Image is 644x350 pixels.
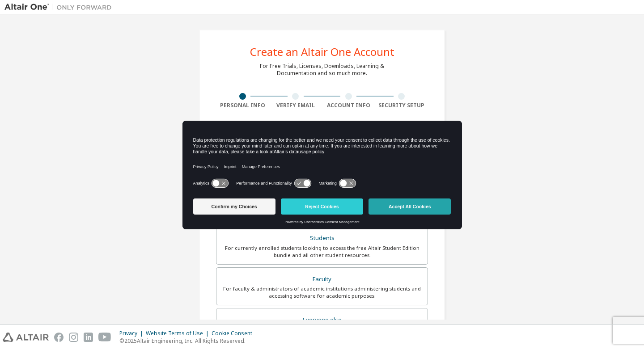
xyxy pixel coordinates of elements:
[222,232,422,245] div: Students
[250,46,394,57] div: Create an Altair One Account
[375,102,428,109] div: Security Setup
[260,63,384,77] div: For Free Trials, Licenses, Downloads, Learning & Documentation and so much more.
[146,330,212,337] div: Website Terms of Use
[54,333,64,342] img: facebook.svg
[222,314,422,326] div: Everyone else
[222,245,422,259] div: For currently enrolled students looking to access the free Altair Student Edition bundle and all ...
[69,333,78,342] img: instagram.svg
[222,273,422,286] div: Faculty
[3,333,49,342] img: altair_logo.svg
[119,330,146,337] div: Privacy
[98,333,111,342] img: youtube.svg
[222,285,422,299] div: For faculty & administrators of academic institutions administering students and accessing softwa...
[322,102,375,109] div: Account Info
[84,333,93,342] img: linkedin.svg
[216,102,269,109] div: Personal Info
[212,330,258,337] div: Cookie Consent
[4,3,116,12] img: Altair One
[119,337,258,345] p: © 2025 Altair Engineering, Inc. All Rights Reserved.
[269,102,322,109] div: Verify Email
